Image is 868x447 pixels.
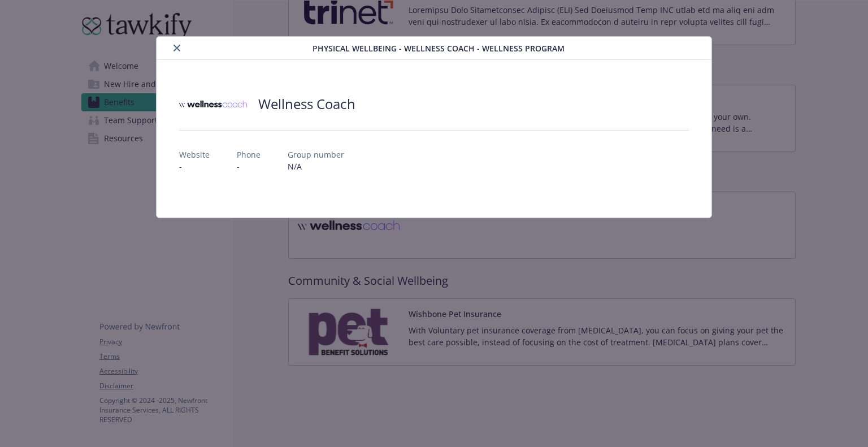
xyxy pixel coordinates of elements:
p: Website [179,149,210,160]
img: Wellness Coach [179,87,247,121]
p: Group number [288,149,344,160]
span: Physical Wellbeing - Wellness Coach - Wellness Program [313,42,565,54]
h2: Wellness Coach [258,94,355,114]
div: details for plan Physical Wellbeing - Wellness Coach - Wellness Program [87,36,782,218]
p: - [237,160,261,172]
p: N/A [288,160,344,172]
button: close [170,41,184,55]
p: - [179,160,210,172]
p: Phone [237,149,261,160]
